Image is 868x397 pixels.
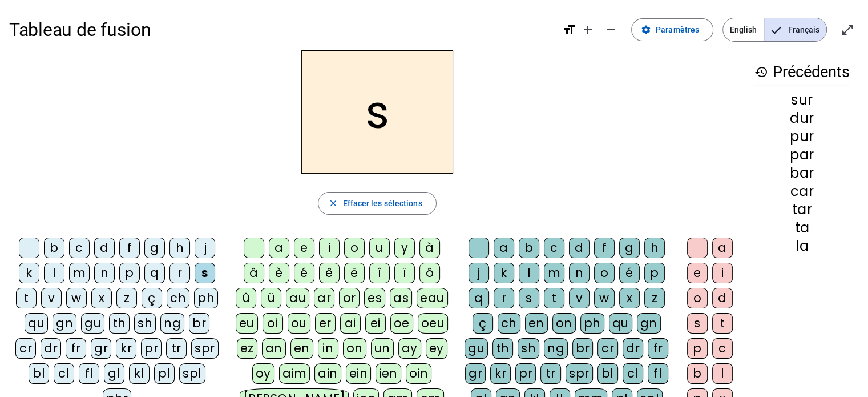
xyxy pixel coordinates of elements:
[69,263,90,283] div: m
[344,263,365,283] div: ë
[319,238,340,258] div: i
[473,313,493,334] div: ç
[134,313,156,334] div: sh
[16,288,37,308] div: t
[712,313,733,334] div: t
[314,288,334,308] div: ar
[15,338,36,359] div: cr
[465,338,488,359] div: gu
[619,238,640,258] div: g
[754,65,768,79] mat-icon: history
[369,238,390,258] div: u
[569,238,590,258] div: d
[340,313,361,334] div: ai
[764,18,826,41] span: Français
[540,363,561,384] div: tr
[252,363,274,384] div: oy
[754,203,850,216] div: tar
[515,363,536,384] div: pr
[841,23,854,37] mat-icon: open_in_full
[169,238,190,258] div: h
[394,263,415,283] div: ï
[581,23,595,37] mat-icon: add
[644,263,665,283] div: p
[712,288,733,308] div: d
[119,238,140,258] div: f
[525,313,548,334] div: en
[594,288,615,308] div: w
[144,263,165,283] div: q
[244,263,264,283] div: â
[294,263,314,283] div: é
[41,288,62,308] div: v
[494,263,514,283] div: k
[754,59,850,85] h3: Précédents
[419,263,440,283] div: ô
[494,238,514,258] div: a
[109,313,130,334] div: th
[580,313,604,334] div: ph
[572,338,593,359] div: br
[318,192,436,215] button: Effacer les sélections
[519,238,539,258] div: b
[544,338,568,359] div: ng
[492,338,513,359] div: th
[469,288,489,308] div: q
[116,288,137,308] div: z
[41,338,61,359] div: dr
[339,288,360,308] div: or
[544,263,564,283] div: m
[519,263,539,283] div: l
[195,238,215,258] div: j
[262,338,286,359] div: an
[644,288,665,308] div: z
[754,93,850,107] div: sur
[44,263,64,283] div: l
[167,288,189,308] div: ch
[722,18,827,42] mat-button-toggle-group: Language selection
[609,313,632,334] div: qu
[179,363,205,384] div: spl
[9,11,554,48] h1: Tableau de fusion
[754,166,850,180] div: bar
[390,288,412,308] div: as
[261,288,281,308] div: ü
[687,288,708,308] div: o
[104,363,124,384] div: gl
[426,338,447,359] div: ey
[236,288,256,308] div: û
[66,338,86,359] div: fr
[576,18,599,41] button: Augmenter la taille de la police
[44,238,64,258] div: b
[116,338,136,359] div: kr
[25,313,48,334] div: qu
[344,238,365,258] div: o
[712,263,733,283] div: i
[166,338,187,359] div: tr
[552,313,576,334] div: on
[687,363,708,384] div: b
[754,148,850,162] div: par
[754,130,850,143] div: pur
[518,338,539,359] div: sh
[144,238,165,258] div: g
[648,338,668,359] div: fr
[189,313,209,334] div: br
[465,363,486,384] div: gr
[269,238,289,258] div: a
[566,363,593,384] div: spr
[406,363,432,384] div: oin
[490,363,511,384] div: kr
[836,18,859,41] button: Entrer en plein écran
[619,288,640,308] div: x
[569,263,590,283] div: n
[519,288,539,308] div: s
[129,363,150,384] div: kl
[469,263,489,283] div: j
[712,338,733,359] div: c
[342,197,422,210] span: Effacer les sélections
[29,363,49,384] div: bl
[544,238,564,258] div: c
[94,238,115,258] div: d
[160,313,184,334] div: ng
